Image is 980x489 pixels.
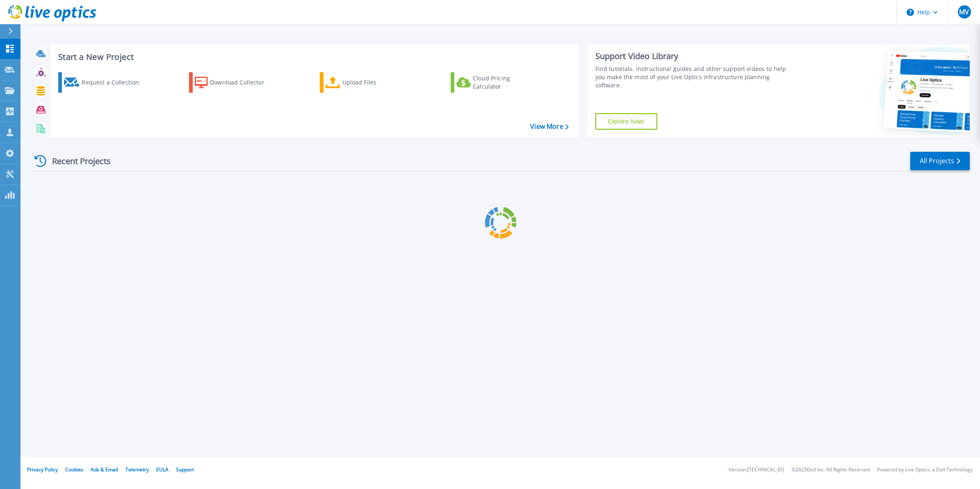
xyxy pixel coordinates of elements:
[910,152,970,170] a: All Projects
[877,467,973,473] li: Powered by Live Optics, a Dell Technology
[342,74,408,91] div: Upload Files
[595,65,793,89] div: Find tutorials, instructional guides and other support videos to help you make the most of your L...
[530,123,568,130] a: View More
[320,72,411,93] a: Upload Files
[65,466,83,473] a: Cookies
[210,74,276,91] div: Download Collector
[58,53,568,62] h3: Start a New Project
[58,72,150,93] a: Request a Collection
[91,466,118,473] a: Ads & Email
[189,72,280,93] a: Download Collector
[595,113,658,130] a: Explore Now!
[473,74,538,91] div: Cloud Pricing Calculator
[82,74,147,91] div: Request a Collection
[729,467,784,473] li: Version: [TECHNICAL_ID]
[451,72,542,93] a: Cloud Pricing Calculator
[156,466,169,473] a: EULA
[791,467,870,473] li: © 2025 Dell Inc. All Rights Reserved
[32,151,122,171] div: Recent Projects
[27,466,58,473] a: Privacy Policy
[125,466,149,473] a: Telemetry
[959,9,969,15] span: MV
[176,466,194,473] a: Support
[595,51,793,62] div: Support Video Library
